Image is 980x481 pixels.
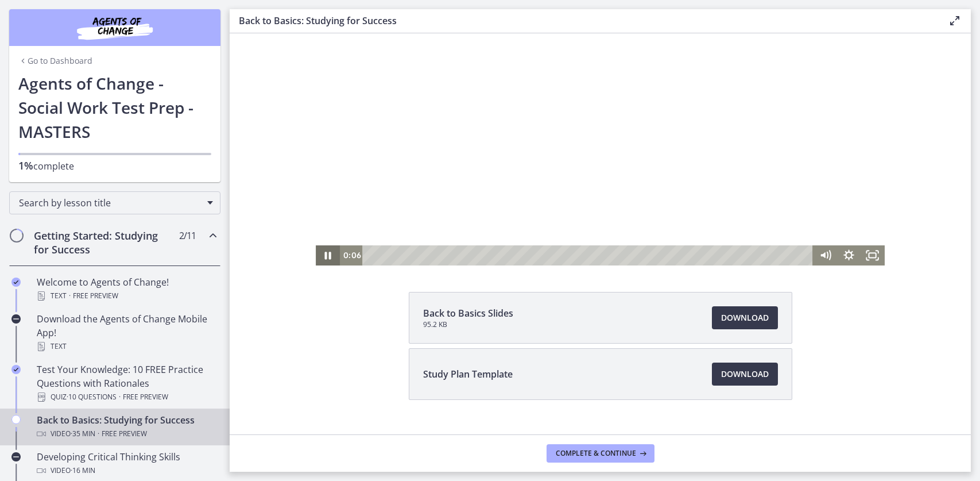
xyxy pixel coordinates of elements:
span: · 10 Questions [67,390,117,404]
span: Complete & continue [556,449,636,458]
span: Free preview [123,390,168,404]
span: Download [721,311,769,325]
span: 1% [18,159,33,172]
span: · [98,427,99,441]
div: Video [37,427,216,441]
div: Download the Agents of Change Mobile App! [37,312,216,353]
a: Go to Dashboard [18,55,92,67]
i: Completed [11,365,21,374]
div: Test Your Knowledge: 10 FREE Practice Questions with Rationales [37,363,216,404]
h3: Back to Basics: Studying for Success [239,14,929,28]
span: Download [721,367,769,381]
span: Search by lesson title [19,197,202,209]
span: Free preview [73,289,118,303]
span: · [69,289,71,303]
div: Back to Basics: Studying for Success [37,413,216,441]
div: Developing Critical Thinking Skills [37,450,216,478]
span: · 16 min [71,464,95,478]
span: · [119,390,121,404]
div: Search by lesson title [9,191,220,214]
i: Completed [11,278,21,287]
h1: Agents of Change - Social Work Test Prep - MASTERS [18,71,211,144]
span: 95.2 KB [423,320,513,329]
span: · 35 min [71,427,95,441]
div: Text [37,340,216,353]
p: complete [18,159,211,173]
button: Complete & continue [547,444,654,463]
span: Free preview [102,427,147,441]
img: Agents of Change Social Work Test Prep [46,14,184,41]
div: Welcome to Agents of Change! [37,275,216,303]
a: Download [712,306,778,329]
div: Text [37,289,216,303]
a: Download [712,363,778,386]
span: Study Plan Template [423,367,513,381]
h2: Getting Started: Studying for Success [34,229,174,256]
div: Quiz [37,390,216,404]
div: Video [37,464,216,478]
span: 2 / 11 [179,229,196,243]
